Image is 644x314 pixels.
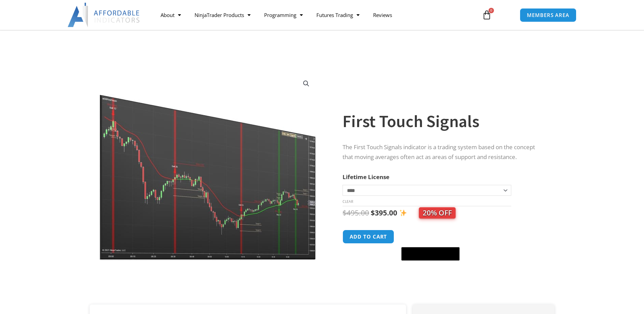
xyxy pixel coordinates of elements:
img: ✨ [400,209,407,216]
h1: First Touch Signals [343,109,541,133]
p: The First Touch Signals indicator is a trading system based on the concept that moving averages o... [343,142,541,162]
span: 0 [489,8,494,13]
bdi: 395.00 [371,208,397,217]
span: $ [371,208,375,217]
a: MEMBERS AREA [520,8,576,22]
bdi: 495.00 [343,208,369,217]
a: Programming [257,7,310,23]
a: Reviews [366,7,399,23]
a: Clear options [343,199,353,204]
a: About [154,7,188,23]
a: NinjaTrader Products [188,7,257,23]
img: LogoAI | Affordable Indicators – NinjaTrader [68,3,141,27]
button: Add to cart [343,230,394,244]
img: First Touch Signals 1 [99,72,317,260]
label: Lifetime License [343,173,389,181]
button: Buy with GPay [401,247,460,261]
nav: Menu [154,7,474,23]
iframe: Secure express checkout frame [400,229,461,245]
a: 0 [472,5,502,25]
span: 20% OFF [419,207,456,219]
span: MEMBERS AREA [527,13,569,18]
a: View full-screen image gallery [300,77,312,90]
span: $ [343,208,347,217]
a: Futures Trading [310,7,366,23]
